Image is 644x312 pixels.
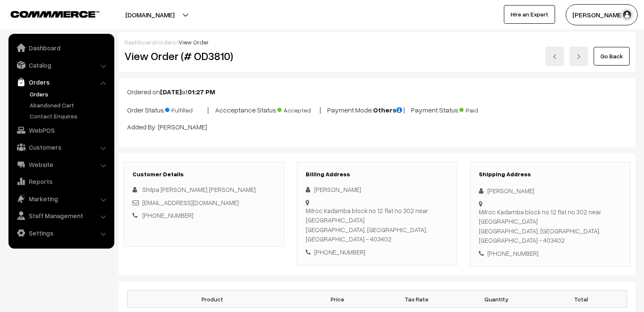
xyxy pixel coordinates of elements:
[11,40,111,55] a: Dashboard
[621,8,633,21] img: user
[179,38,209,46] span: View Order
[11,123,111,138] a: WebPOS
[479,249,622,258] div: [PHONE_NUMBER]
[124,38,630,47] div: / /
[158,38,176,46] a: orders
[11,57,111,73] a: Catalog
[479,171,622,178] h3: Shipping Address
[459,104,502,115] span: Paid
[124,38,155,46] a: Dashboard
[127,87,627,97] p: Ordered on at
[133,171,275,178] h3: Customer Details
[11,191,111,206] a: Marketing
[142,199,239,206] a: [EMAIL_ADDRESS][DOMAIN_NAME]
[142,186,256,193] span: Shilpa [PERSON_NAME] [PERSON_NAME]
[160,88,182,96] b: [DATE]
[552,54,557,59] img: left-arrow.png
[11,140,111,155] a: Customers
[28,101,111,109] a: Abandoned Cart
[127,290,298,308] th: Product
[306,185,448,194] div: [PERSON_NAME]
[11,225,111,241] a: Settings
[306,247,448,257] div: [PHONE_NUMBER]
[306,206,448,244] div: Milroc Kadamba block no 12 flat no 302 near [GEOGRAPHIC_DATA] [GEOGRAPHIC_DATA], [GEOGRAPHIC_DATA...
[576,54,581,59] img: right-arrow.png
[11,208,111,223] a: Staff Management
[11,8,85,19] a: COMMMERCE
[127,122,627,132] p: Added By: [PERSON_NAME]
[298,290,377,308] th: Price
[127,104,627,115] p: Order Status: | Accceptance Status: | Payment Mode: | Payment Status:
[479,207,622,245] div: Milroc Kadamba block no 12 flat no 302 near [GEOGRAPHIC_DATA] [GEOGRAPHIC_DATA], [GEOGRAPHIC_DATA...
[124,49,285,63] h2: View Order (# OD3810)
[377,290,456,308] th: Tax Rate
[536,290,627,308] th: Total
[594,47,630,66] a: Go Back
[11,157,111,172] a: Website
[165,104,207,115] span: Fulfilled
[277,104,320,115] span: Accepted
[504,5,555,24] a: Hire an Expert
[373,106,404,114] b: Others
[142,211,193,219] a: [PHONE_NUMBER]
[28,112,111,120] a: Contact Enquires
[11,11,100,17] img: COMMMERCE
[11,174,111,189] a: Reports
[96,4,204,25] button: [DOMAIN_NAME]
[479,186,622,196] div: [PERSON_NAME]
[188,88,215,96] b: 01:27 PM
[566,4,638,25] button: [PERSON_NAME]
[306,171,448,178] h3: Billing Address
[28,90,111,99] a: Orders
[11,74,111,90] a: Orders
[456,290,536,308] th: Quantity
